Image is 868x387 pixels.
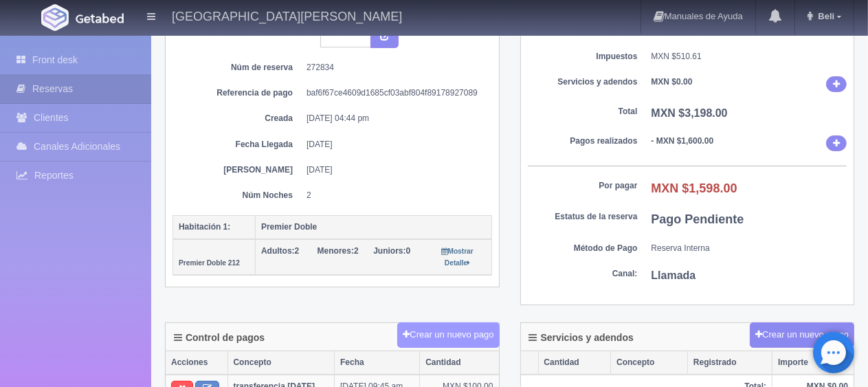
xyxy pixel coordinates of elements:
dt: Núm Noches [183,190,293,201]
b: Pago Pendiente [652,212,744,226]
dd: [DATE] 04:44 pm [307,113,482,124]
b: - MXN $1,600.00 [652,136,714,146]
th: Registrado [687,351,772,375]
th: Concepto [611,351,688,375]
button: Crear un nuevo cargo [750,322,854,348]
dt: Pagos realizados [528,135,638,147]
dt: Canal: [528,268,638,280]
h4: Control de pagos [174,333,265,343]
th: Cantidad [420,351,499,375]
b: Habitación 1: [179,222,230,232]
th: Importe [772,351,854,375]
a: Mostrar Detalle [442,246,474,267]
dd: [DATE] [307,164,482,176]
dt: Método de Pago [528,243,638,254]
strong: Menores: [318,246,354,256]
strong: Juniors: [373,246,405,256]
dt: Creada [183,113,293,124]
dt: Referencia de pago [183,87,293,99]
span: 2 [261,246,299,256]
dd: MXN $510.61 [652,51,847,63]
img: Getabed [41,4,69,31]
b: MXN $1,598.00 [652,181,737,195]
b: MXN $0.00 [652,77,693,87]
dt: Total [528,106,638,118]
dt: Por pagar [528,180,638,192]
b: Llamada [652,269,696,281]
th: Cantidad [538,351,611,375]
dd: [DATE] [307,139,482,151]
button: Crear un nuevo pago [397,322,499,348]
dd: Reserva Interna [652,243,847,254]
dt: Servicios y adendos [528,76,638,88]
small: Mostrar Detalle [442,247,474,267]
span: 2 [318,246,359,256]
th: Premier Doble [256,215,492,239]
dt: Impuestos [528,51,638,63]
th: Concepto [227,351,335,375]
h4: Servicios y adendos [529,333,634,343]
span: 0 [373,246,410,256]
dd: baf6f67ce4609d1685cf03abf804f89178927089 [307,87,482,99]
dd: 2 [307,190,482,201]
dt: [PERSON_NAME] [183,164,293,176]
dt: Estatus de la reserva [528,211,638,223]
th: Acciones [166,351,227,375]
strong: Adultos: [261,246,295,256]
b: MXN $3,198.00 [652,107,728,119]
small: Premier Doble 212 [179,259,240,267]
th: Fecha [335,351,420,375]
dt: Fecha Llegada [183,139,293,151]
img: Getabed [76,13,124,23]
span: Beli [815,11,835,21]
dd: 272834 [307,62,482,74]
dt: Núm de reserva [183,62,293,74]
h4: [GEOGRAPHIC_DATA][PERSON_NAME] [172,7,402,24]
